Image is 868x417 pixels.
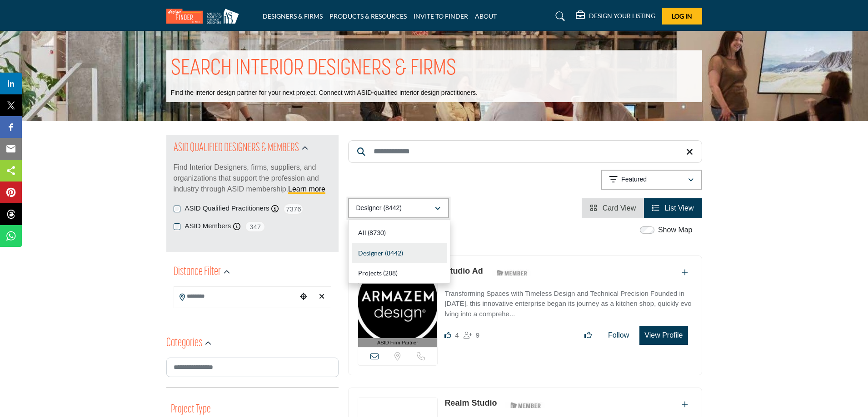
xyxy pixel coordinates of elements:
button: Like listing [579,326,598,344]
input: Search Keyword [348,140,702,163]
input: ASID Members checkbox [174,223,180,230]
button: Log In [662,8,702,25]
a: DESIGNERS & FIRMS [263,12,323,20]
div: Followers [464,330,479,341]
a: ASID Firm Partner [358,265,438,348]
label: Show Map [658,225,693,235]
h2: Distance Filter [174,264,221,280]
span: Projects [358,269,382,277]
b: (8442) [385,249,403,257]
span: Log In [672,12,692,20]
h2: Categories [166,335,202,352]
span: 7376 [283,203,304,215]
img: Studio Ad [358,265,438,338]
p: Studio Ad [444,265,483,277]
h5: DESIGN YOUR LISTING [589,12,655,20]
h1: SEARCH INTERIOR DESIGNERS & FIRMS [171,55,456,83]
a: Add To List [682,401,688,408]
div: Choose your current location [297,287,310,307]
a: Search [547,9,571,24]
span: ASID Firm Partner [377,339,418,347]
a: Transforming Spaces with Timeless Design and Technical Precision Founded in [DATE], this innovati... [444,283,692,319]
button: View Profile [639,326,688,345]
p: Transforming Spaces with Timeless Design and Technical Precision Founded in [DATE], this innovati... [444,289,692,319]
label: ASID Members [185,221,231,231]
li: List View [644,198,702,218]
label: ASID Qualified Practitioners [185,203,269,214]
div: Designer (8442) [348,219,450,284]
p: Find Interior Designers, firms, suppliers, and organizations that support the profession and indu... [174,162,331,195]
button: Follow [602,326,635,344]
p: Designer (8442) [356,204,402,213]
input: Search Location [174,288,297,305]
button: Featured [601,170,702,190]
span: All [358,229,366,236]
p: Featured [621,175,647,184]
a: Learn more [288,185,325,193]
a: ABOUT [475,12,497,20]
a: Studio Ad [444,266,483,275]
a: PRODUCTS & RESOURCES [329,12,407,20]
a: INVITE TO FINDER [414,12,468,20]
i: Likes [444,332,451,339]
img: ASID Members Badge Icon [492,267,533,279]
div: DESIGN YOUR LISTING [576,11,655,22]
span: Designer [358,249,384,257]
span: List View [665,204,694,212]
h2: ASID QUALIFIED DESIGNERS & MEMBERS [174,140,299,157]
input: ASID Qualified Practitioners checkbox [174,206,180,212]
b: (8730) [368,229,386,236]
a: View List [652,204,693,212]
span: 4 [455,331,459,339]
img: Site Logo [166,9,244,24]
span: 9 [476,331,479,339]
p: Find the interior design partner for your next project. Connect with ASID-qualified interior desi... [171,88,478,98]
a: Realm Studio [444,398,497,407]
input: Search Category [166,358,339,377]
span: 347 [245,221,265,232]
b: (288) [383,269,398,277]
span: Card View [603,204,636,212]
a: View Card [590,204,636,212]
p: Realm Studio [444,397,497,409]
a: Add To List [682,269,688,276]
button: Designer (8442) [348,198,449,218]
div: Clear search location [315,287,329,307]
li: Card View [582,198,644,218]
img: ASID Members Badge Icon [505,399,546,411]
